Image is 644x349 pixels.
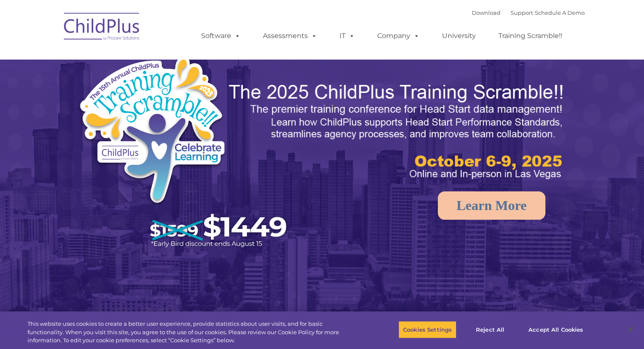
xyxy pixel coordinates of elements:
[524,321,588,338] button: Accept All Cookies
[621,320,640,339] button: Close
[511,9,533,16] a: Support
[254,27,326,44] a: Assessments
[438,191,545,220] a: Learn More
[434,27,484,44] a: University
[398,321,456,338] button: Cookies Settings
[472,9,585,16] font: |
[193,27,249,44] a: Software
[118,90,154,97] span: Phone number
[490,27,571,44] a: Training Scramble!!
[369,27,428,44] a: Company
[535,9,585,16] a: Schedule A Demo
[331,27,363,44] a: IT
[60,7,144,49] img: ChildPlus by Procare Solutions
[28,320,354,345] div: This website uses cookies to create a better user experience, provide statistics about user visit...
[118,56,144,62] span: Last name
[464,321,517,338] button: Reject All
[472,9,500,16] a: Download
